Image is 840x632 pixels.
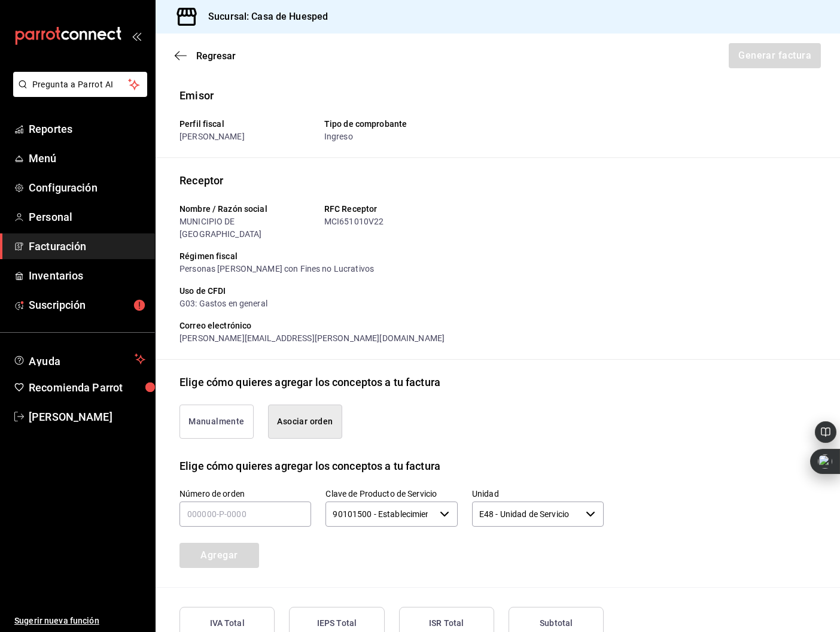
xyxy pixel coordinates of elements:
span: Menú [29,150,145,166]
label: Unidad [472,489,604,497]
input: 000000-P-0000 [179,502,311,527]
p: Emisor [179,87,816,104]
span: Regresar [196,50,236,62]
button: Regresar [175,50,236,62]
div: Correo electrónico [179,320,604,332]
button: open_drawer_menu [132,31,141,41]
label: Clave de Producto de Servicio [325,489,457,497]
div: Elige cómo quieres agregar los conceptos a tu factura [179,374,440,390]
p: Receptor [179,172,816,189]
span: Sugerir nueva función [14,615,145,627]
button: Pregunta a Parrot AI [13,72,147,97]
div: Tipo de comprobante [324,118,459,130]
span: Configuración [29,180,145,196]
div: G03: Gastos en general [179,297,604,310]
span: [PERSON_NAME] [29,409,145,425]
span: Suscripción [29,297,145,313]
div: Perfil fiscal [179,118,315,130]
h3: IEPS Total [317,617,357,630]
div: Ingreso [324,130,459,143]
button: Asociar orden [268,405,342,439]
h3: IVA Total [210,617,245,630]
span: Reportes [29,121,145,137]
label: Número de orden [179,489,311,497]
input: Elige una opción [325,502,434,527]
div: Nombre / Razón social [179,203,315,215]
h3: Sucursal: Casa de Huesped [199,10,328,24]
div: Elige cómo quieres agregar los conceptos a tu factura [179,458,440,474]
div: MCI651010V22 [324,215,459,228]
div: [PERSON_NAME] [179,130,315,143]
span: Recomienda Parrot [29,379,145,396]
h3: Subtotal [540,617,573,630]
div: Uso de CFDI [179,285,604,297]
span: Facturación [29,238,145,254]
div: Régimen fiscal [179,250,604,263]
div: [PERSON_NAME][EMAIL_ADDRESS][PERSON_NAME][DOMAIN_NAME] [179,332,604,345]
div: MUNICIPIO DE [GEOGRAPHIC_DATA] [179,215,315,241]
span: Ayuda [29,352,130,366]
div: Personas [PERSON_NAME] con Fines no Lucrativos [179,263,604,275]
span: Personal [29,209,145,225]
div: RFC Receptor [324,203,459,215]
h3: ISR Total [429,617,464,630]
button: Manualmente [179,405,254,439]
span: Inventarios [29,268,145,284]
input: Elige una opción [472,502,581,527]
a: Pregunta a Parrot AI [8,87,147,99]
span: Pregunta a Parrot AI [32,78,129,91]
